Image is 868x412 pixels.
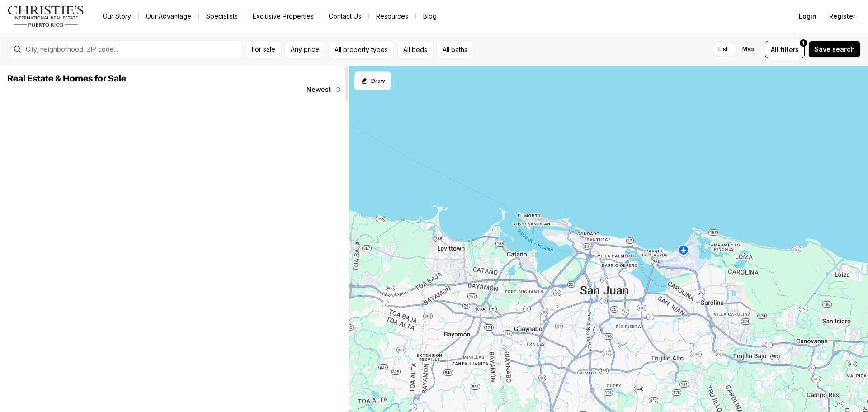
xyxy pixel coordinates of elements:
button: All baths [437,41,473,58]
a: Resources [369,10,415,23]
a: Specialists [199,10,245,23]
a: Our Advantage [139,10,198,23]
button: Start drawing [354,71,391,90]
button: Contact Us [321,10,368,23]
span: 1 [802,39,804,47]
span: Any price [291,46,319,53]
button: For sale [246,41,281,58]
label: Map [735,41,761,57]
button: Save search [808,41,861,58]
span: Real Estate & Homes for Sale [7,74,126,83]
span: All [771,45,778,54]
span: Newest [307,86,331,93]
button: Newest [301,81,347,99]
img: logo [7,5,85,27]
button: Register [824,7,861,25]
button: All property types [329,41,394,58]
span: For sale [252,46,275,53]
button: Any price [285,41,325,58]
button: Allfilters1 [765,41,805,58]
span: Login [799,13,816,20]
a: Exclusive Properties [245,10,321,23]
label: List [711,41,735,57]
button: All beds [397,41,433,58]
span: Save search [814,46,855,53]
a: Our Story [95,10,138,23]
span: filters [780,45,799,54]
button: Login [793,7,822,25]
span: Register [829,13,855,20]
a: Blog [416,10,444,23]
